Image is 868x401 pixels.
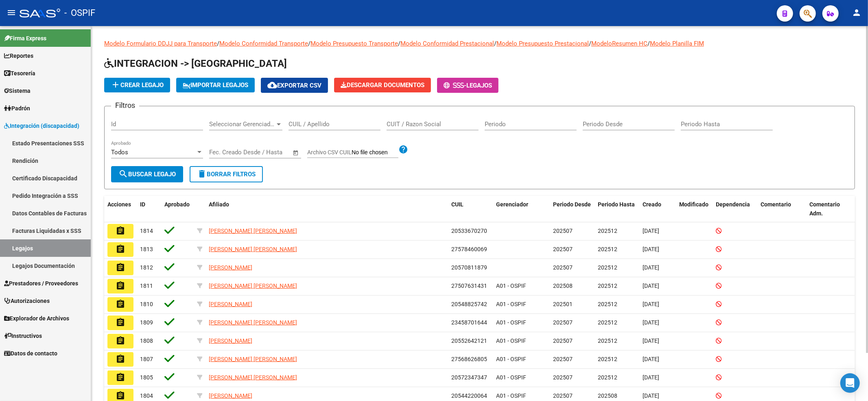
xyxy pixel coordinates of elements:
[757,196,806,223] datatable-header-cell: Comentario
[598,374,617,381] span: 202512
[598,301,617,307] span: 202512
[64,4,95,22] span: - OSPIF
[116,281,125,291] mat-icon: assignment
[639,196,676,223] datatable-header-cell: Creado
[496,283,526,289] span: A01 - OSPIF
[140,228,153,234] span: 1814
[116,263,125,272] mat-icon: assignment
[553,392,573,399] span: 202507
[161,196,194,223] datatable-header-cell: Aprobado
[116,373,125,382] mat-icon: assignment
[643,264,659,271] span: [DATE]
[643,374,659,381] span: [DATE]
[104,78,170,92] button: Crear Legajo
[243,149,282,156] input: End date
[713,196,757,223] datatable-header-cell: Dependencia
[493,196,550,223] datatable-header-cell: Gerenciador
[209,319,297,326] span: [PERSON_NAME] [PERSON_NAME]
[140,246,153,252] span: 1813
[643,301,659,307] span: [DATE]
[451,201,464,208] span: CUIL
[209,356,297,362] span: [PERSON_NAME] [PERSON_NAME]
[4,86,31,95] span: Sistema
[553,337,573,344] span: 202507
[398,145,408,154] mat-icon: help
[209,374,297,381] span: [PERSON_NAME] [PERSON_NAME]
[4,121,79,130] span: Integración (discapacidad)
[140,201,145,208] span: ID
[116,299,125,309] mat-icon: assignment
[4,34,46,43] span: Firma Express
[104,196,137,223] datatable-header-cell: Acciones
[209,149,236,156] input: Start date
[267,82,321,89] span: Exportar CSV
[553,301,573,307] span: 202501
[553,356,573,362] span: 202507
[448,196,493,223] datatable-header-cell: CUIL
[553,228,573,234] span: 202507
[643,283,659,289] span: [DATE]
[496,392,526,399] span: A01 - OSPIF
[553,283,573,289] span: 202508
[4,51,33,60] span: Reportes
[496,319,526,326] span: A01 - OSPIF
[676,196,713,223] datatable-header-cell: Modificado
[591,40,647,47] a: ModeloResumen HC
[451,228,487,234] span: 20533670270
[209,392,252,399] span: [PERSON_NAME]
[4,104,30,113] span: Padrón
[140,356,153,362] span: 1807
[451,374,487,381] span: 20572347347
[137,196,161,223] datatable-header-cell: ID
[209,228,297,234] span: [PERSON_NAME] [PERSON_NAME]
[553,264,573,271] span: 202507
[104,58,287,69] span: INTEGRACION -> [GEOGRAPHIC_DATA]
[190,166,263,182] button: Borrar Filtros
[183,81,248,89] span: IMPORTAR LEGAJOS
[840,373,860,393] div: Open Intercom Messenger
[209,283,297,289] span: [PERSON_NAME] [PERSON_NAME]
[496,201,528,208] span: Gerenciador
[852,8,861,18] mat-icon: person
[553,246,573,252] span: 202507
[598,356,617,362] span: 202512
[437,78,498,93] button: -Legajos
[451,264,487,271] span: 20570811879
[595,196,639,223] datatable-header-cell: Periodo Hasta
[4,314,69,323] span: Explorador de Archivos
[643,228,659,234] span: [DATE]
[118,171,176,178] span: Buscar Legajo
[553,319,573,326] span: 202507
[209,264,252,271] span: [PERSON_NAME]
[598,392,617,399] span: 202508
[598,319,617,326] span: 202512
[643,356,659,362] span: [DATE]
[643,201,661,208] span: Creado
[496,374,526,381] span: A01 - OSPIF
[553,201,591,208] span: Periodo Desde
[451,392,487,399] span: 20544220064
[496,356,526,362] span: A01 - OSPIF
[111,80,120,90] mat-icon: add
[116,354,125,364] mat-icon: assignment
[4,279,78,288] span: Prestadores / Proveedores
[267,80,277,90] mat-icon: cloud_download
[598,228,617,234] span: 202512
[550,196,595,223] datatable-header-cell: Periodo Desde
[261,78,328,93] button: Exportar CSV
[4,69,35,78] span: Tesorería
[118,169,128,179] mat-icon: search
[643,246,659,252] span: [DATE]
[598,201,635,208] span: Periodo Hasta
[307,149,352,156] span: Archivo CSV CUIL
[334,78,431,92] button: Descargar Documentos
[4,296,50,305] span: Autorizaciones
[140,392,153,399] span: 1804
[209,337,252,344] span: [PERSON_NAME]
[209,121,275,128] span: Seleccionar Gerenciador
[140,301,153,307] span: 1810
[104,40,217,47] a: Modelo Formulario DDJJ para Transporte
[451,337,487,344] span: 20552642121
[451,283,487,289] span: 27507631431
[116,318,125,327] mat-icon: assignment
